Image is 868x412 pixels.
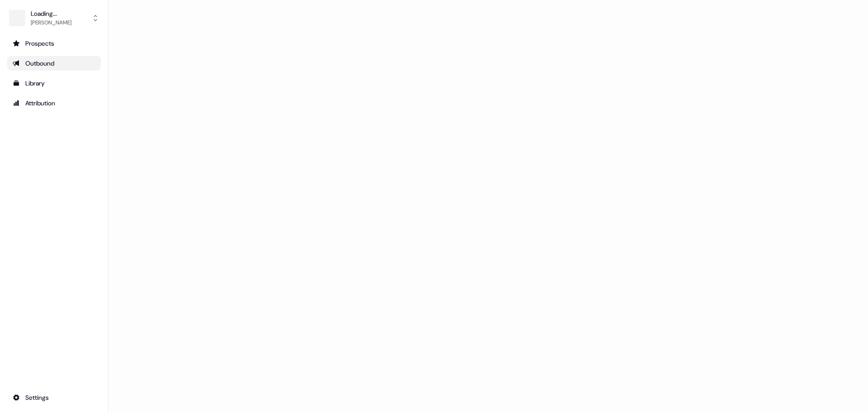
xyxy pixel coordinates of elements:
div: Loading... [31,9,71,18]
div: Attribution [13,99,95,108]
div: [PERSON_NAME] [31,18,71,27]
a: Go to prospects [7,36,101,51]
a: Go to integrations [7,390,101,405]
button: Loading...[PERSON_NAME] [7,7,101,29]
a: Go to templates [7,76,101,90]
a: Go to outbound experience [7,56,101,71]
a: Go to attribution [7,96,101,110]
div: Settings [13,393,95,402]
div: Prospects [13,39,95,48]
div: Outbound [13,59,95,68]
div: Library [13,79,95,88]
